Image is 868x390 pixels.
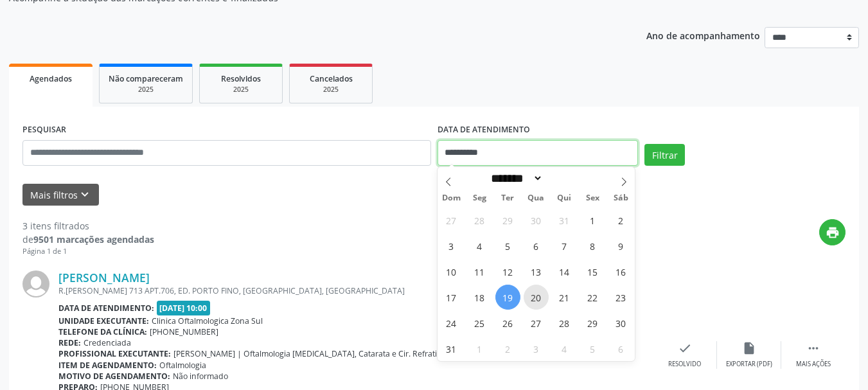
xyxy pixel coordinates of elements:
[495,259,520,284] span: Agosto 12, 2025
[467,336,492,361] span: Setembro 1, 2025
[58,315,149,326] b: Unidade executante:
[495,336,520,361] span: Setembro 2, 2025
[487,172,544,185] select: Month
[644,144,685,166] button: Filtrar
[22,246,154,257] div: Página 1 de 1
[109,85,183,94] div: 2025
[495,310,520,335] span: Agosto 26, 2025
[22,219,154,233] div: 3 itens filtrados
[439,233,464,258] span: Agosto 3, 2025
[524,310,549,335] span: Agosto 27, 2025
[209,85,273,94] div: 2025
[796,360,831,369] div: Mais ações
[58,303,154,314] b: Data de atendimento:
[173,348,445,359] span: [PERSON_NAME] | Oftalmologia [MEDICAL_DATA], Catarata e Cir. Refrativa
[580,336,605,361] span: Setembro 5, 2025
[806,341,820,355] i: 
[150,326,218,337] span: [PHONE_NUMBER]
[580,285,605,310] span: Agosto 22, 2025
[78,188,92,202] i: keyboard_arrow_down
[608,310,633,335] span: Agosto 30, 2025
[22,120,66,140] label: PESQUISAR
[608,336,633,361] span: Setembro 6, 2025
[495,233,520,258] span: Agosto 5, 2025
[22,184,99,206] button: Mais filtroskeyboard_arrow_down
[608,208,633,233] span: Agosto 2, 2025
[157,301,211,315] span: [DATE] 10:00
[495,208,520,233] span: Julho 29, 2025
[58,337,81,348] b: Rede:
[826,226,840,240] i: print
[524,233,549,258] span: Agosto 6, 2025
[580,233,605,258] span: Agosto 8, 2025
[58,285,653,296] div: R.[PERSON_NAME] 713 APT.706, ED. PORTO FINO, [GEOGRAPHIC_DATA], [GEOGRAPHIC_DATA]
[608,259,633,284] span: Agosto 16, 2025
[608,233,633,258] span: Agosto 9, 2025
[467,259,492,284] span: Agosto 11, 2025
[299,85,363,94] div: 2025
[524,208,549,233] span: Julho 30, 2025
[608,285,633,310] span: Agosto 23, 2025
[58,326,147,337] b: Telefone da clínica:
[439,285,464,310] span: Agosto 17, 2025
[467,233,492,258] span: Agosto 4, 2025
[467,310,492,335] span: Agosto 25, 2025
[465,194,493,202] span: Seg
[221,73,261,84] span: Resolvidos
[552,285,577,310] span: Agosto 21, 2025
[678,341,692,355] i: check
[439,310,464,335] span: Agosto 24, 2025
[493,194,522,202] span: Ter
[439,208,464,233] span: Julho 27, 2025
[109,73,183,84] span: Não compareceram
[152,315,263,326] span: Clinica Oftalmologica Zona Sul
[552,208,577,233] span: Julho 31, 2025
[438,120,530,140] label: DATA DE ATENDIMENTO
[22,270,49,297] img: img
[819,219,846,245] button: print
[438,194,466,202] span: Dom
[159,360,206,371] span: Oftalmologia
[550,194,578,202] span: Qui
[439,336,464,361] span: Agosto 31, 2025
[58,348,171,359] b: Profissional executante:
[33,233,154,245] strong: 9501 marcações agendadas
[439,259,464,284] span: Agosto 10, 2025
[58,371,170,382] b: Motivo de agendamento:
[524,285,549,310] span: Agosto 20, 2025
[467,285,492,310] span: Agosto 18, 2025
[524,336,549,361] span: Setembro 3, 2025
[742,341,756,355] i: insert_drive_file
[552,336,577,361] span: Setembro 4, 2025
[726,360,772,369] div: Exportar (PDF)
[668,360,701,369] div: Resolvido
[30,73,72,84] span: Agendados
[646,27,760,43] p: Ano de acompanhamento
[552,310,577,335] span: Agosto 28, 2025
[173,371,228,382] span: Não informado
[524,259,549,284] span: Agosto 13, 2025
[580,208,605,233] span: Agosto 1, 2025
[22,233,154,246] div: de
[578,194,607,202] span: Sex
[495,285,520,310] span: Agosto 19, 2025
[552,233,577,258] span: Agosto 7, 2025
[580,310,605,335] span: Agosto 29, 2025
[84,337,131,348] span: Credenciada
[607,194,635,202] span: Sáb
[58,360,157,371] b: Item de agendamento:
[522,194,550,202] span: Qua
[310,73,353,84] span: Cancelados
[543,172,585,185] input: Year
[58,270,150,285] a: [PERSON_NAME]
[580,259,605,284] span: Agosto 15, 2025
[552,259,577,284] span: Agosto 14, 2025
[467,208,492,233] span: Julho 28, 2025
